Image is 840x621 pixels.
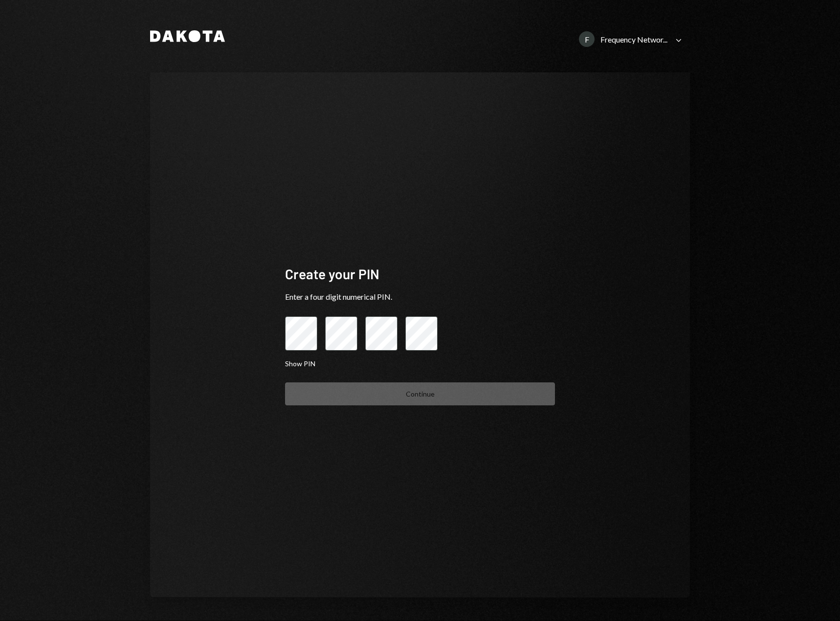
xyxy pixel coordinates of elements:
[285,316,317,351] input: pin code 1 of 4
[365,316,398,351] input: pin code 3 of 4
[285,265,555,284] div: Create your PIN
[579,31,595,47] div: F
[325,316,357,351] input: pin code 2 of 4
[285,291,555,303] div: Enter a four digit numerical PIN.
[405,316,438,351] input: pin code 4 of 4
[285,359,315,369] button: Show PIN
[600,35,667,44] div: Frequency Networ...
